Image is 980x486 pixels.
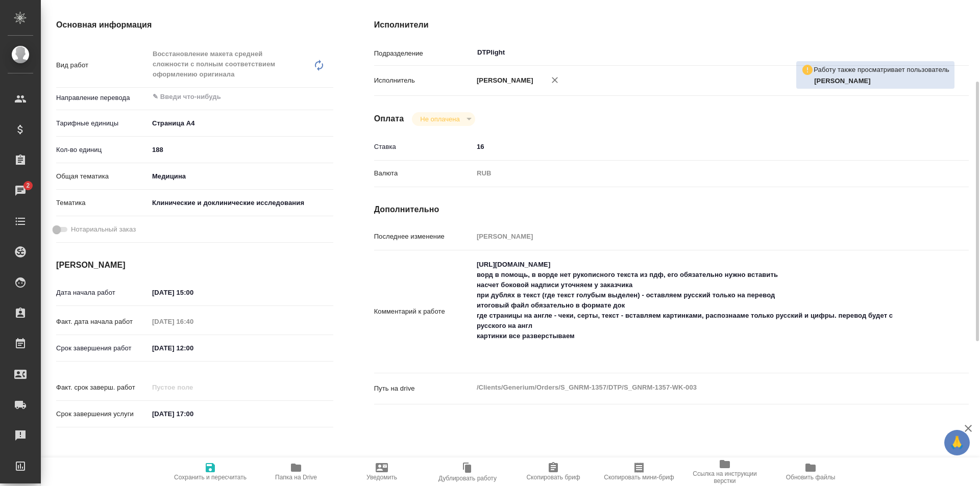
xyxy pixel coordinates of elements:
p: Риянова Анна [814,76,949,86]
h4: Основная информация [56,19,333,31]
span: Скопировать мини-бриф [604,474,674,481]
span: 🙏 [948,432,966,453]
input: Пустое поле [473,229,919,244]
h4: Исполнители [374,19,969,31]
button: Open [328,96,330,98]
button: Скопировать мини-бриф [596,457,682,486]
span: Дублировать работу [438,475,497,482]
span: Нотариальный заказ [71,224,136,235]
p: Вид работ [56,60,149,70]
p: Тарифные единицы [56,118,149,129]
p: Путь на drive [374,383,473,394]
input: ✎ Введи что-нибудь [473,139,919,154]
span: 2 [20,181,36,191]
div: Медицина [149,168,333,185]
button: Уведомить [339,457,425,486]
input: ✎ Введи что-нибудь [149,406,238,421]
b: [PERSON_NAME] [814,77,871,85]
p: Работу также просматривает пользователь [814,65,949,75]
p: Подразделение [374,48,473,59]
a: 2 [3,178,38,203]
p: Дата начала работ [56,288,149,298]
p: Направление перевода [56,93,149,103]
textarea: /Clients/Generium/Orders/S_GNRM-1357/DTP/S_GNRM-1357-WK-003 [473,379,919,396]
h4: Дополнительно [374,203,969,216]
div: Не оплачена [412,112,475,126]
textarea: [URL][DOMAIN_NAME] ворд в помощь, в ворде нет рукописного текста из пдф, его обязательно нужно вс... [473,256,919,365]
p: Срок завершения работ [56,343,149,353]
p: Последнее изменение [374,232,473,242]
button: Ссылка на инструкции верстки [682,457,768,486]
input: ✎ Введи что-нибудь [149,142,333,157]
button: Сохранить и пересчитать [167,457,253,486]
p: Факт. срок заверш. работ [56,382,149,393]
p: [PERSON_NAME] [473,75,533,86]
button: Скопировать бриф [510,457,596,486]
p: Срок завершения услуги [56,409,149,419]
button: Open [914,52,916,54]
div: Клинические и доклинические исследования [149,194,333,212]
p: Тематика [56,198,149,208]
input: ✎ Введи что-нибудь [149,285,238,300]
span: Сохранить и пересчитать [174,474,247,481]
p: Кол-во единиц [56,145,149,155]
span: Папка на Drive [275,474,317,481]
p: Валюта [374,168,473,178]
input: Пустое поле [149,314,238,329]
p: Факт. дата начала работ [56,317,149,327]
p: Исполнитель [374,75,473,86]
span: Обновить файлы [786,474,836,481]
input: ✎ Введи что-нибудь [149,341,238,355]
div: Страница А4 [149,115,333,132]
input: Пустое поле [149,380,238,395]
h4: Оплата [374,113,404,125]
p: Ставка [374,142,473,152]
button: Обновить файлы [768,457,853,486]
span: Уведомить [366,474,397,481]
input: ✎ Введи что-нибудь [152,91,296,103]
h4: [PERSON_NAME] [56,259,333,271]
p: Общая тематика [56,171,149,182]
button: Удалить исполнителя [544,69,566,91]
div: RUB [473,165,919,182]
span: Ссылка на инструкции верстки [688,470,762,484]
button: Не оплачена [417,115,462,123]
button: 🙏 [944,430,970,455]
span: Скопировать бриф [526,474,580,481]
button: Дублировать работу [425,457,510,486]
p: Комментарий к работе [374,306,473,317]
button: Папка на Drive [253,457,339,486]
